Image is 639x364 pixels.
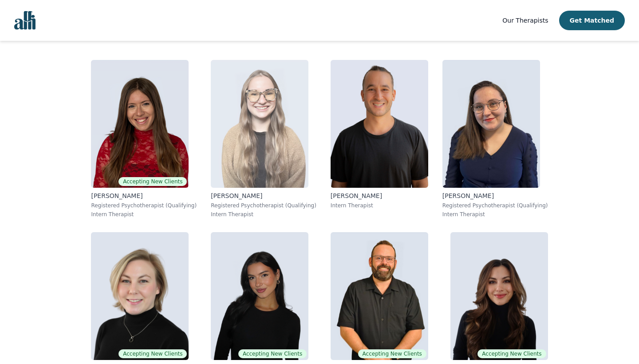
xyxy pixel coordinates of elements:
img: Josh_Cadieux [331,232,428,360]
span: Accepting New Clients [118,177,187,186]
a: Vanessa_McCulloch[PERSON_NAME]Registered Psychotherapist (Qualifying)Intern Therapist [435,53,555,225]
a: Alisha_LevineAccepting New Clients[PERSON_NAME]Registered Psychotherapist (Qualifying)Intern Ther... [84,53,204,225]
p: [PERSON_NAME] [211,191,316,200]
p: [PERSON_NAME] [331,191,428,200]
span: Accepting New Clients [118,349,187,358]
a: Kavon_Banejad[PERSON_NAME]Intern Therapist [323,53,435,225]
p: Intern Therapist [442,211,548,218]
p: [PERSON_NAME] [442,191,548,200]
p: Registered Psychotherapist (Qualifying) [442,202,548,209]
span: Accepting New Clients [477,349,546,358]
img: Jocelyn_Crawford [91,232,189,360]
img: alli logo [14,11,35,30]
img: Alisha_Levine [91,60,189,188]
img: Kavon_Banejad [331,60,428,188]
span: Accepting New Clients [358,349,426,358]
p: Intern Therapist [331,202,428,209]
img: Vanessa_McCulloch [442,60,540,188]
img: Faith_Woodley [211,60,308,188]
a: Faith_Woodley[PERSON_NAME]Registered Psychotherapist (Qualifying)Intern Therapist [204,53,323,225]
button: Get Matched [559,11,625,30]
p: Registered Psychotherapist (Qualifying) [211,202,316,209]
p: Intern Therapist [91,211,197,218]
img: Saba_Salemi [450,232,548,360]
img: Alyssa_Tweedie [211,232,308,360]
p: Registered Psychotherapist (Qualifying) [91,202,197,209]
span: Our Therapists [502,17,548,24]
a: Our Therapists [502,15,548,26]
p: [PERSON_NAME] [91,191,197,200]
p: Intern Therapist [211,211,316,218]
span: Accepting New Clients [238,349,307,358]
